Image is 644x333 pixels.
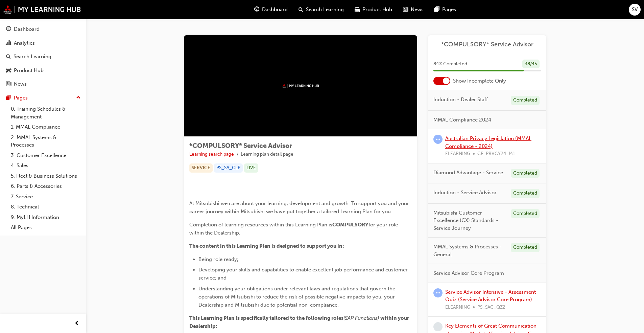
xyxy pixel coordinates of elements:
button: DashboardAnalyticsSearch LearningProduct HubNews [3,22,84,92]
span: PS_SAC_QZ2 [477,304,505,311]
a: 6. Parts & Accessories [8,181,84,192]
span: search-icon [6,54,11,60]
span: Service Advisor Core Program [433,269,504,277]
span: prev-icon [74,319,79,328]
span: within your Dealership: [189,315,410,329]
span: chart-icon [6,40,11,46]
span: Pages [442,6,456,14]
button: Pages [3,92,84,104]
div: Completed [511,169,540,178]
div: Completed [511,243,540,252]
a: pages-iconPages [429,3,461,17]
span: for your role within the Dealership. [189,222,399,236]
span: The content in this Learning Plan is designed to support you in: [189,243,344,249]
span: ELEARNING [445,150,470,158]
a: 5. Fleet & Business Solutions [8,171,84,181]
a: 4. Sales [8,160,84,171]
a: All Pages [8,222,84,233]
span: car-icon [6,68,11,74]
img: mmal [282,84,319,88]
li: Learning plan detail page [241,151,293,158]
div: Pages [14,94,28,102]
span: *COMPULSORY* Service Advisor [189,142,292,150]
span: pages-icon [434,5,439,14]
span: Diamond Advantage - Service [433,169,503,177]
span: pages-icon [6,95,11,101]
span: Dashboard [262,6,288,14]
span: learningRecordVerb_ATTEMPT-icon [433,135,443,144]
div: Completed [511,209,540,218]
span: ELEARNING [445,304,470,311]
span: news-icon [403,5,408,14]
span: Induction - Dealer Staff [433,96,488,104]
a: 1. MMAL Compliance [8,122,84,132]
a: guage-iconDashboard [249,3,293,17]
span: Product Hub [362,6,392,14]
a: 8. Technical [8,202,84,212]
span: guage-icon [254,5,259,14]
span: Completion of learning resources within this Learning Plan is [189,222,332,228]
span: SV [632,6,638,14]
div: Search Learning [14,53,51,61]
span: Mitsubishi Customer Excellence (CX) Standards - Service Journey [433,209,505,232]
span: car-icon [355,5,360,14]
div: Completed [511,189,540,198]
span: At Mitsubishi we care about your learning, development and growth. To support you and your career... [189,200,410,215]
span: up-icon [76,93,81,102]
div: 38 / 45 [522,60,540,69]
span: search-icon [299,5,303,14]
span: news-icon [6,81,11,87]
a: 3. Customer Excellence [8,150,84,161]
a: 9. MyLH Information [8,212,84,223]
a: search-iconSearch Learning [293,3,349,17]
a: News [3,78,84,90]
a: Product Hub [3,64,84,77]
span: 84 % Completed [433,60,467,68]
a: 0. Training Schedules & Management [8,104,84,122]
span: Search Learning [306,6,344,14]
span: Understanding your obligations under relevant laws and regulations that govern the operations of ... [198,286,397,308]
div: Dashboard [14,25,40,33]
span: Developing your skills and capabilities to enable excellent job performance and customer service;... [198,267,409,281]
div: Product Hub [14,67,44,74]
span: This Learning Plan is specifically tailored to the following roles [189,315,343,321]
a: car-iconProduct Hub [349,3,398,17]
span: CF_PRVCY24_M1 [477,150,515,158]
a: Search Learning [3,50,84,63]
div: Completed [511,96,540,105]
a: 2. MMAL Systems & Processes [8,132,84,150]
span: guage-icon [6,26,11,32]
a: Analytics [3,37,84,49]
a: news-iconNews [398,3,429,17]
span: MMAL Systems & Processes - General [433,243,505,258]
a: Australian Privacy Legislation (MMAL Compliance - 2024) [445,135,531,149]
span: Induction - Service Advisor [433,189,497,197]
a: *COMPULSORY* Service Advisor [433,41,541,48]
img: mmal [3,5,81,14]
span: MMAL Compliance 2024 [433,116,491,124]
div: News [14,80,27,88]
div: PS_SA_CLP [214,163,243,173]
div: SERVICE [189,163,213,173]
span: learningRecordVerb_ATTEMPT-icon [433,288,443,297]
div: Analytics [14,39,35,47]
div: LIVE [244,163,258,173]
a: Dashboard [3,23,84,36]
span: COMPULSORY [332,222,368,228]
button: SV [629,4,641,16]
span: News [411,6,424,14]
a: Service Advisor Intensive - Assessment Quiz (Service Advisor Core Program) [445,289,536,303]
span: Show Incomplete Only [453,77,506,85]
a: Learning search page [189,151,234,157]
a: 7. Service [8,192,84,202]
span: learningRecordVerb_NONE-icon [433,322,443,331]
span: (SAP Functions) [343,315,379,321]
span: Being role ready; [198,256,238,262]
